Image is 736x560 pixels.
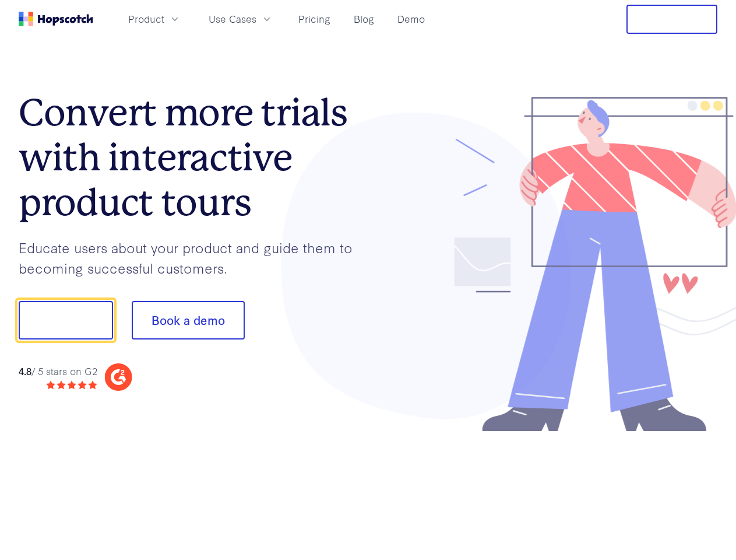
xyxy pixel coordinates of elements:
[19,364,97,379] div: / 5 stars on G2
[132,301,245,339] button: Book a demo
[202,9,280,29] button: Use Cases
[121,9,188,29] button: Product
[294,9,335,29] a: Pricing
[19,301,113,339] button: Show me!
[19,90,368,225] h1: Convert more trials with interactive product tours
[128,12,164,26] span: Product
[626,5,717,34] button: Free Trial
[19,237,368,278] p: Educate users about your product and guide them to becoming successful customers.
[349,9,379,29] a: Blog
[19,364,31,377] strong: 4.8
[393,9,429,29] a: Demo
[209,12,256,26] span: Use Cases
[19,12,93,26] a: Home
